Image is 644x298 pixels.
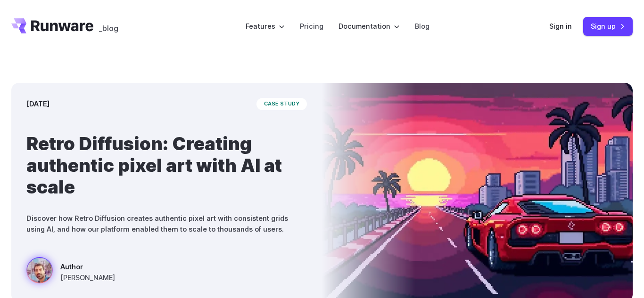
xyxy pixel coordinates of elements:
[549,21,572,32] a: Sign in
[60,261,115,272] span: Author
[583,17,633,35] a: Sign up
[99,24,118,32] span: _blog
[26,213,307,234] p: Discover how Retro Diffusion creates authentic pixel art with consistent grids using AI, and how ...
[26,98,50,109] time: [DATE]
[415,21,429,32] a: Blog
[26,133,307,198] h1: Retro Diffusion: Creating authentic pixel art with AI at scale
[60,272,115,283] span: [PERSON_NAME]
[300,21,323,32] a: Pricing
[256,98,307,110] span: case study
[99,18,118,33] a: _blog
[339,21,400,32] label: Documentation
[11,18,93,33] a: Go to /
[26,257,115,287] a: a red sports car on a futuristic highway with a sunset and city skyline in the background, styled...
[246,21,285,32] label: Features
